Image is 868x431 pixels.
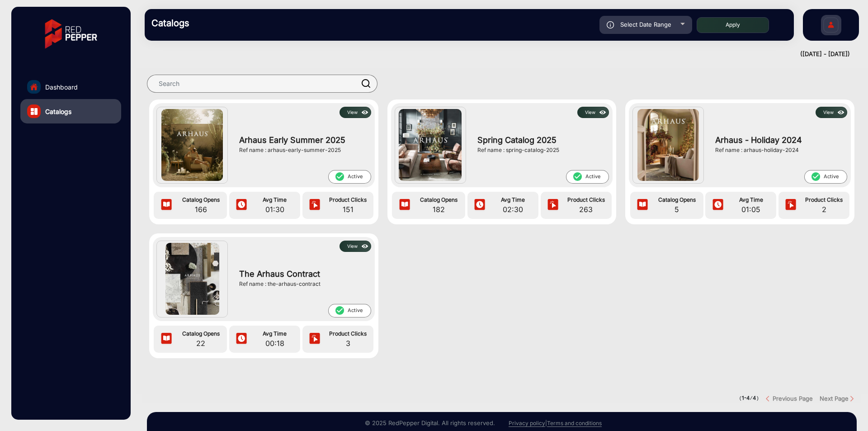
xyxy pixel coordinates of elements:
img: icon [308,199,321,212]
h3: Catalogs [151,18,278,28]
button: Viewicon [340,241,371,252]
img: icon [546,199,560,212]
span: Avg Time [251,196,298,204]
img: icon [607,21,614,28]
img: icon [360,242,370,251]
span: Arhaus - Holiday 2024 [715,134,842,146]
span: 5 [653,204,701,215]
mat-icon: check_circle [335,171,344,182]
a: Dashboard [20,75,121,99]
img: catalog [31,108,38,115]
mat-icon: check_circle [335,305,344,316]
div: Ref name : the-arhaus-contract [239,280,366,288]
button: Viewicon [340,107,371,118]
span: Catalog Opens [177,196,225,204]
span: 01:30 [251,204,298,215]
div: Ref name : arhaus-early-summer-2025 [239,146,366,154]
span: Dashboard [45,82,78,92]
a: | [545,420,547,426]
span: Product Clicks [801,196,847,204]
img: icon [235,199,248,212]
img: icon [473,199,486,212]
span: 182 [415,204,463,215]
span: Active [566,170,609,184]
button: Viewicon [577,107,609,118]
img: icon [235,332,248,346]
span: Select Date Range [620,21,671,28]
img: icon [160,332,173,346]
span: 166 [177,204,225,215]
img: icon [836,108,846,118]
img: icon [160,199,173,212]
button: Apply [697,17,769,33]
img: icon [636,199,649,212]
img: prodSearch.svg [362,79,371,88]
span: 2 [801,204,847,215]
a: Privacy policy [509,420,545,427]
strong: 4 [753,395,756,401]
span: Active [328,170,371,184]
strong: Previous Page [773,395,813,402]
div: Ref name : spring-catalog-2025 [477,146,604,154]
mat-icon: check_circle [572,171,582,182]
span: Catalog Opens [415,196,463,204]
span: 263 [563,204,609,215]
img: Sign%20Up.svg [821,10,840,42]
img: home [30,83,38,91]
span: 01:05 [728,204,774,215]
input: Search [147,75,377,93]
a: Catalogs [20,99,121,123]
span: Catalog Opens [653,196,701,204]
strong: 1-4 [742,395,750,401]
img: icon [398,199,411,212]
div: ([DATE] - [DATE]) [136,50,850,59]
img: vmg-logo [38,11,104,57]
span: The Arhaus Contract [239,268,366,280]
span: Catalogs [45,107,71,116]
img: Spring Catalog 2025 [399,109,462,181]
img: icon [784,199,797,212]
img: The Arhaus Contract [165,243,219,315]
span: Avg Time [251,330,298,338]
img: previous button [766,395,773,402]
a: Terms and conditions [547,420,602,427]
mat-icon: check_circle [811,171,821,182]
img: Arhaus Early Summer 2025 [161,109,223,181]
pre: ( / ) [739,394,759,403]
span: Spring Catalog 2025 [477,134,604,146]
span: 3 [325,338,371,349]
button: Viewicon [816,107,847,118]
img: Next button [849,395,855,402]
img: icon [598,108,608,118]
img: icon [711,199,725,212]
span: Product Clicks [563,196,609,204]
span: Avg Time [490,196,536,204]
span: Product Clicks [325,330,371,338]
span: Catalog Opens [177,330,225,338]
img: icon [308,332,321,346]
div: Ref name : arhaus-holiday-2024 [715,146,842,154]
span: Arhaus Early Summer 2025 [239,134,366,146]
span: Active [328,304,371,317]
img: Arhaus - Holiday 2024 [637,109,699,181]
span: 00:18 [251,338,298,349]
small: © 2025 RedPepper Digital. All rights reserved. [365,419,495,426]
strong: Next Page [820,395,849,402]
span: Active [804,170,847,184]
span: Product Clicks [325,196,371,204]
span: 22 [177,338,225,349]
img: icon [360,108,370,118]
span: 151 [325,204,371,215]
span: 02:30 [490,204,536,215]
span: Avg Time [728,196,774,204]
